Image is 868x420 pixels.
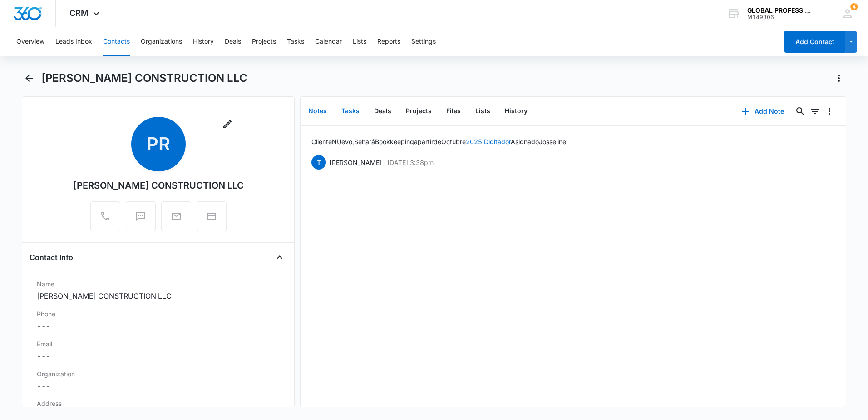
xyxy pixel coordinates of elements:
[225,27,241,56] button: Deals
[334,97,367,125] button: Tasks
[808,104,822,119] button: Filters
[747,14,814,20] div: account id
[22,71,36,85] button: Back
[37,350,280,361] dd: ---
[330,158,382,167] p: [PERSON_NAME]
[832,71,846,85] button: Actions
[141,27,182,56] button: Organizations
[30,275,287,305] div: Name[PERSON_NAME] CONSTRUCTION LLC
[733,100,793,122] button: Add Note
[387,158,434,167] p: [DATE] 3:38pm
[16,27,44,56] button: Overview
[41,71,247,85] h1: [PERSON_NAME] CONSTRUCTION LLC
[37,309,280,319] label: Phone
[287,27,304,56] button: Tasks
[466,138,511,145] a: 2025.Digitador
[747,7,814,14] div: account name
[69,8,89,18] span: CRM
[411,27,436,56] button: Settings
[30,365,287,395] div: Organization---
[37,369,280,379] label: Organization
[353,27,366,56] button: Lists
[193,27,214,56] button: History
[377,27,400,56] button: Reports
[850,3,858,10] span: 4
[131,117,186,171] span: PR
[37,320,280,331] dd: ---
[37,339,280,349] label: Email
[30,335,287,365] div: Email---
[73,179,244,192] div: [PERSON_NAME] CONSTRUCTION LLC
[784,31,845,53] button: Add Contact
[850,3,858,10] div: notifications count
[439,97,468,125] button: Files
[252,27,276,56] button: Projects
[822,104,837,119] button: Overflow Menu
[468,97,498,125] button: Lists
[315,27,342,56] button: Calendar
[399,97,439,125] button: Projects
[367,97,399,125] button: Deals
[272,250,287,265] button: Close
[37,279,280,289] label: Name
[311,137,566,146] p: Cliente NUevo , Se hará Bookkeeping a partir de Octubre Asignado Josseline
[103,27,130,56] button: Contacts
[37,290,280,301] dd: [PERSON_NAME] CONSTRUCTION LLC
[311,155,326,170] span: T
[37,380,280,391] dd: ---
[37,399,280,408] label: Address
[30,252,73,263] h4: Contact Info
[55,27,92,56] button: Leads Inbox
[793,104,808,119] button: Search...
[301,97,334,125] button: Notes
[498,97,535,125] button: History
[30,305,287,335] div: Phone---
